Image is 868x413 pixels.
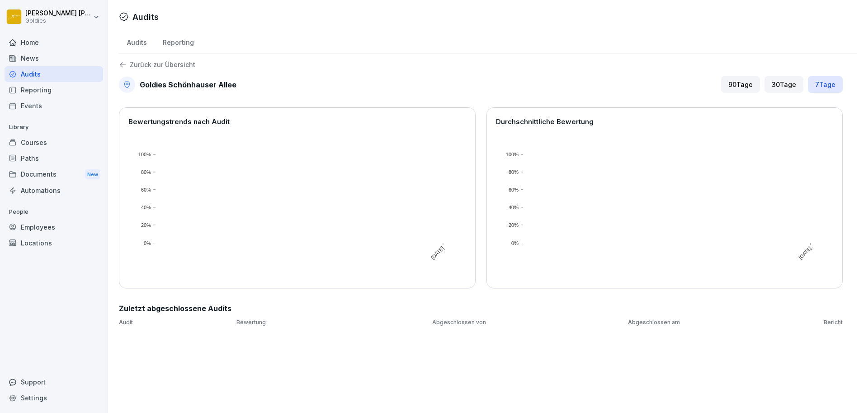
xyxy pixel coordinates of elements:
[508,169,518,175] text: 80%
[155,30,202,53] a: Reporting
[808,76,843,93] div: 7 Tage
[132,11,159,23] h1: Audits
[430,245,445,260] text: [DATE]
[119,303,843,314] h2: Zuletzt abgeschlossene Audits
[140,79,236,90] h2: Goldies Schönhauser Allee
[5,50,103,66] a: News
[508,205,518,210] text: 40%
[85,169,100,180] div: New
[5,34,103,50] a: Home
[511,240,519,246] text: 0%
[128,117,466,127] p: Bewertungstrends nach Audit
[144,240,151,246] text: 0%
[496,117,834,127] p: Durchschnittliche Bewertung
[141,205,151,210] text: 40%
[138,152,151,157] text: 100%
[5,98,103,114] a: Events
[721,76,760,93] div: 90 Tage
[628,318,819,327] p: Abgeschlossen am
[119,30,155,53] a: Audits
[141,222,151,228] text: 20%
[5,182,103,198] a: Automations
[141,169,151,175] text: 80%
[25,10,91,17] p: [PERSON_NAME] [PERSON_NAME]
[508,222,518,228] text: 20%
[236,318,428,327] p: Bewertung
[5,120,103,134] p: Library
[5,235,103,251] a: Locations
[5,374,103,390] div: Support
[798,245,813,260] text: [DATE]
[5,150,103,166] a: Paths
[119,61,843,69] a: Zurück zur Übersicht
[5,66,103,82] a: Audits
[505,152,518,157] text: 100%
[5,82,103,98] a: Reporting
[5,166,103,183] div: Documents
[5,390,103,406] a: Settings
[25,18,91,24] p: Goldies
[5,205,103,219] p: People
[508,187,518,192] text: 60%
[5,166,103,183] a: DocumentsNew
[432,318,623,327] p: Abgeschlossen von
[119,318,232,327] p: Audit
[5,219,103,235] a: Employees
[764,76,803,93] div: 30 Tage
[824,318,843,327] p: Bericht
[5,134,103,150] a: Courses
[141,187,151,192] text: 60%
